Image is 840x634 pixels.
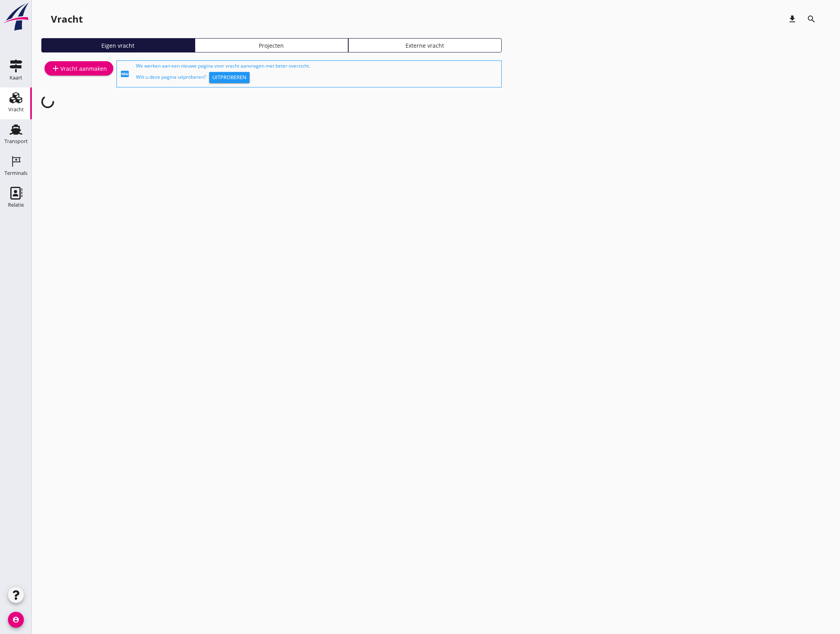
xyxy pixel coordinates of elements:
[120,69,130,79] i: fiber_new
[209,72,250,83] button: Uitproberen
[8,107,24,112] div: Vracht
[4,139,28,144] div: Transport
[807,14,816,24] i: search
[51,64,107,73] div: Vracht aanmaken
[45,61,113,76] a: Vracht aanmaken
[2,2,30,31] img: logo-small.a267ee39.svg
[10,75,22,80] div: Kaart
[788,14,797,24] i: download
[195,38,348,52] a: Projecten
[8,202,24,207] div: Relatie
[51,64,60,73] i: add
[136,62,498,85] div: We werken aan een nieuwe pagina voor vracht aanvragen met beter overzicht. Wilt u deze pagina uit...
[198,41,345,50] div: Projecten
[348,38,502,52] a: Externe vracht
[212,74,246,81] div: Uitproberen
[51,13,83,25] div: Vracht
[45,41,191,50] div: Eigen vracht
[41,38,195,52] a: Eigen vracht
[8,612,24,628] i: account_circle
[352,41,498,50] div: Externe vracht
[4,171,27,176] div: Terminals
